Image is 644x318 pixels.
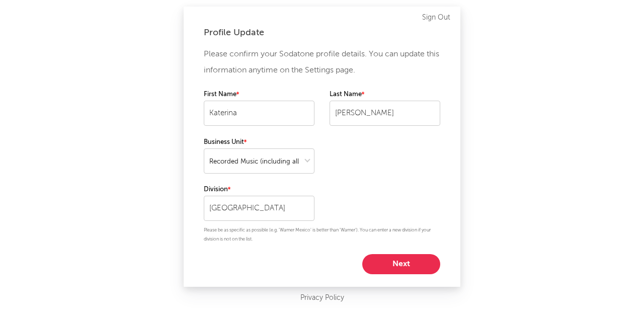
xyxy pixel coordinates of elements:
input: Your division [204,196,314,221]
div: Profile Update [204,27,440,39]
input: Your last name [330,101,440,126]
label: First Name [204,89,314,101]
p: Please confirm your Sodatone profile details. You can update this information anytime on the Sett... [204,46,440,78]
p: Please be as specific as possible (e.g. 'Warner Mexico' is better than 'Warner'). You can enter a... [204,226,440,244]
label: Last Name [330,89,440,101]
label: Business Unit [204,136,314,148]
a: Sign Out [422,12,450,24]
button: Next [362,254,440,274]
input: Your first name [204,101,314,126]
a: Privacy Policy [300,292,344,304]
label: Division [204,184,314,196]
